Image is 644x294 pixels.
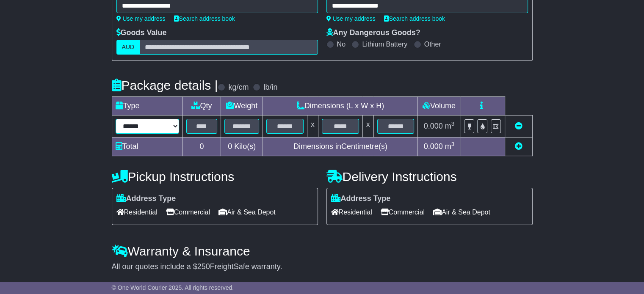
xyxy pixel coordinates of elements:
[515,142,522,151] a: Add new item
[116,15,166,22] a: Use my address
[116,194,176,203] label: Address Type
[112,78,218,92] h4: Package details |
[326,170,533,184] h4: Delivery Instructions
[218,206,276,219] span: Air & Sea Depot
[263,83,277,92] label: lb/in
[381,206,425,219] span: Commercial
[362,115,373,137] td: x
[112,284,234,291] span: © One World Courier 2025. All rights reserved.
[112,137,182,156] td: Total
[445,122,455,130] span: m
[424,40,441,48] label: Other
[182,137,221,156] td: 0
[263,137,418,156] td: Dimensions in Centimetre(s)
[166,206,210,219] span: Commercial
[228,83,249,92] label: kg/cm
[362,40,407,48] label: Lithium Battery
[445,142,455,151] span: m
[326,15,376,22] a: Use my address
[451,141,455,147] sup: 3
[221,97,263,115] td: Weight
[182,97,221,115] td: Qty
[197,262,210,271] span: 250
[331,206,372,219] span: Residential
[326,28,420,38] label: Any Dangerous Goods?
[221,137,263,156] td: Kilo(s)
[515,122,522,130] a: Remove this item
[174,15,235,22] a: Search address book
[331,194,391,203] label: Address Type
[418,97,460,115] td: Volume
[384,15,445,22] a: Search address book
[307,115,318,137] td: x
[112,97,182,115] td: Type
[228,142,232,151] span: 0
[263,97,418,115] td: Dimensions (L x W x H)
[424,142,443,151] span: 0.000
[112,244,533,258] h4: Warranty & Insurance
[433,206,490,219] span: Air & Sea Depot
[116,40,140,55] label: AUD
[424,122,443,130] span: 0.000
[116,206,158,219] span: Residential
[451,121,455,127] sup: 3
[112,262,533,272] div: All our quotes include a $ FreightSafe warranty.
[112,170,318,184] h4: Pickup Instructions
[337,40,345,48] label: No
[116,28,167,38] label: Goods Value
